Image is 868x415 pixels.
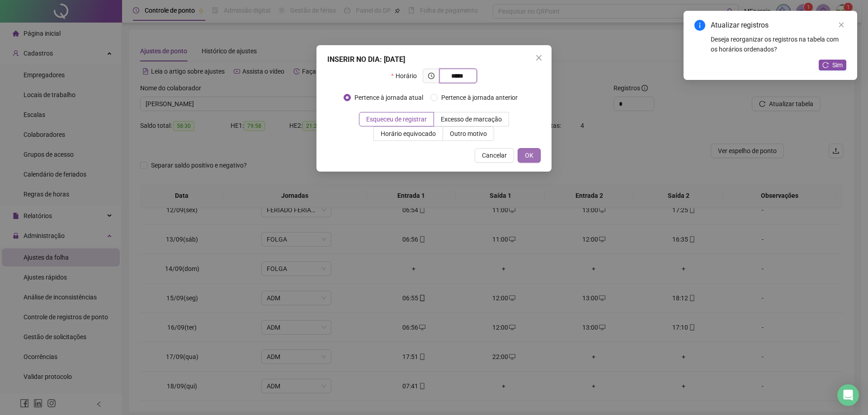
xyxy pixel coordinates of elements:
span: Horário equivocado [381,130,436,137]
label: Horário [391,69,422,83]
span: Pertence à jornada atual [351,93,427,103]
span: clock-circle [428,73,434,79]
button: OK [518,148,541,163]
button: Cancelar [475,148,514,163]
span: Excesso de marcação [441,116,502,123]
button: Close [532,51,546,65]
span: OK [525,150,533,160]
div: INSERIR NO DIA : [DATE] [327,54,541,65]
span: Esqueceu de registrar [366,116,427,123]
span: info-circle [694,20,705,31]
div: Open Intercom Messenger [837,384,859,406]
div: Atualizar registros [711,20,846,31]
span: Sim [832,60,843,70]
button: Sim [819,60,846,70]
span: close [838,22,844,28]
span: reload [822,62,829,68]
a: Close [836,20,846,30]
div: Deseja reorganizar os registros na tabela com os horários ordenados? [711,34,846,54]
span: Pertence à jornada anterior [438,93,521,103]
span: Outro motivo [450,130,487,137]
span: close [535,54,542,61]
span: Cancelar [482,150,507,160]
